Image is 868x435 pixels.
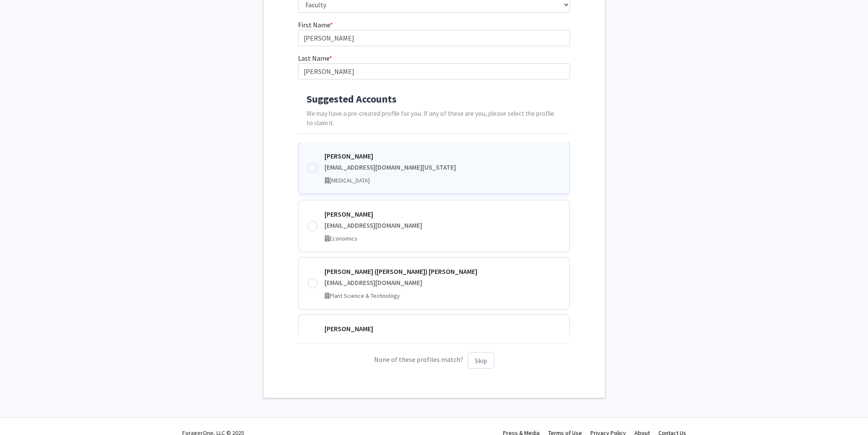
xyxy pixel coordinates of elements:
h4: Suggested Accounts [307,93,561,106]
span: Last Name [298,54,329,62]
span: Plant Science & Technology [330,292,400,300]
div: [PERSON_NAME] ([PERSON_NAME]) [PERSON_NAME] [324,266,561,276]
div: [EMAIL_ADDRESS][DOMAIN_NAME] [324,221,561,231]
div: [EMAIL_ADDRESS][DOMAIN_NAME] [324,278,561,288]
span: First Name [298,21,330,29]
div: [EMAIL_ADDRESS][DOMAIN_NAME][US_STATE] [324,163,561,173]
span: Economics [330,235,357,242]
span: [MEDICAL_DATA] [330,176,370,184]
div: [PERSON_NAME] [324,323,561,334]
p: None of these profiles match? [298,352,570,369]
button: Skip [468,352,494,369]
div: [PERSON_NAME] [324,209,561,219]
iframe: Chat [6,397,36,429]
div: [PERSON_NAME] [324,151,561,161]
p: We may have a pre-created profile for you. If any of these are you, please select the profile to ... [307,109,561,129]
